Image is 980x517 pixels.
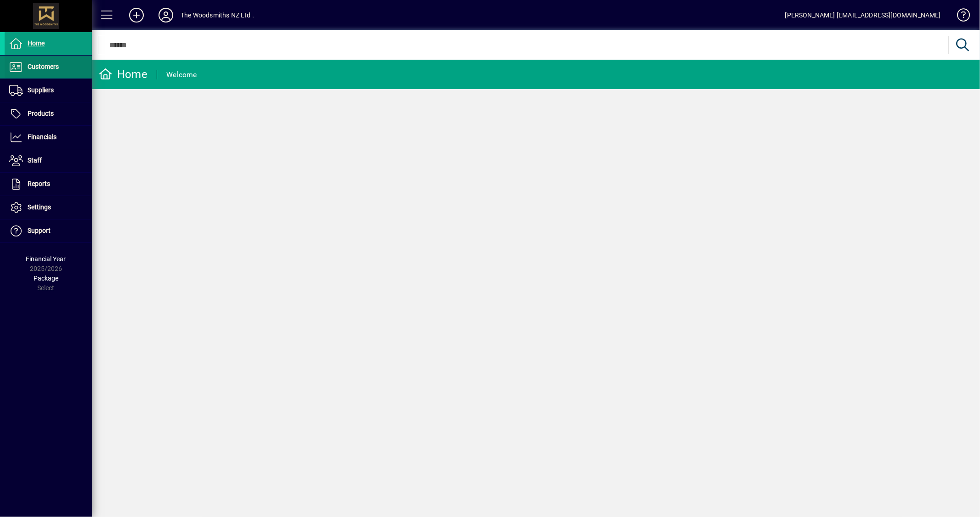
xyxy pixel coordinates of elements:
[950,2,969,32] a: Knowledge Base
[28,203,51,211] span: Settings
[151,7,181,23] button: Profile
[28,157,42,164] span: Staff
[28,180,50,187] span: Reports
[34,275,58,282] span: Package
[28,227,51,234] span: Support
[26,255,66,263] span: Financial Year
[122,7,151,23] button: Add
[5,219,92,242] a: Support
[28,110,54,117] span: Products
[5,196,92,219] a: Settings
[5,126,92,149] a: Financials
[166,67,197,82] div: Welcome
[5,102,92,125] a: Products
[99,67,147,82] div: Home
[28,63,59,70] span: Customers
[28,86,54,94] span: Suppliers
[5,149,92,172] a: Staff
[785,8,941,22] div: [PERSON_NAME] [EMAIL_ADDRESS][DOMAIN_NAME]
[181,8,254,22] div: The Woodsmiths NZ Ltd .
[28,133,57,140] span: Financials
[5,56,92,79] a: Customers
[5,173,92,196] a: Reports
[5,79,92,102] a: Suppliers
[28,39,45,47] span: Home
